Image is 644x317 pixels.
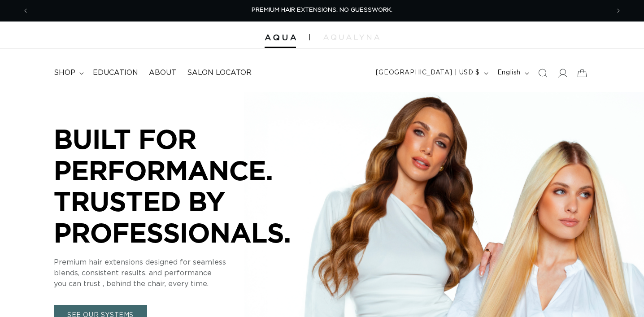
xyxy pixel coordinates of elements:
span: Education [93,68,138,78]
p: BUILT FOR PERFORMANCE. TRUSTED BY PROFESSIONALS. [54,123,323,248]
span: PREMIUM HAIR EXTENSIONS. NO GUESSWORK. [252,7,392,13]
span: shop [54,68,75,78]
button: [GEOGRAPHIC_DATA] | USD $ [370,65,492,82]
img: Aqua Hair Extensions [265,35,296,41]
a: About [144,63,182,83]
summary: Search [533,63,553,83]
p: Premium hair extensions designed for seamless [54,257,323,268]
span: English [497,68,521,78]
span: [GEOGRAPHIC_DATA] | USD $ [376,68,480,78]
a: Education [87,63,144,83]
summary: shop [48,63,87,83]
button: Next announcement [609,2,628,19]
img: aqualyna.com [323,35,379,40]
p: you can trust , behind the chair, every time. [54,278,323,289]
button: Previous announcement [16,2,35,19]
span: Salon Locator [187,68,252,78]
span: About [149,68,176,78]
button: English [492,65,533,82]
a: Salon Locator [182,63,257,83]
p: blends, consistent results, and performance [54,268,323,278]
